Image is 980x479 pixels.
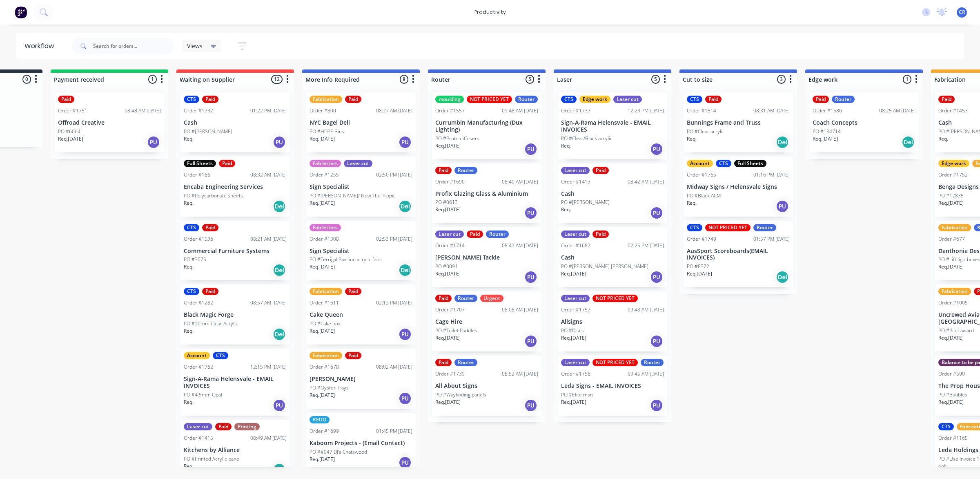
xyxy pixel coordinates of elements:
[734,160,766,167] div: Full Sheets
[524,206,537,219] div: PU
[561,107,590,114] div: Order #1737
[776,271,789,284] div: Del
[938,299,968,307] div: Order #1005
[561,391,593,398] p: PO #Elite man
[628,107,664,114] div: 12:23 PM [DATE]
[376,107,412,114] div: 08:27 AM [DATE]
[938,423,954,430] div: CTS
[180,92,290,152] div: CTSPaidOrder #173201:22 PM [DATE]CashPO #[PERSON_NAME]Req.PU
[310,363,339,371] div: Order #1678
[938,288,971,295] div: Fabrication
[435,142,461,150] p: Req. [DATE]
[502,107,538,114] div: 09:48 AM [DATE]
[184,434,213,442] div: Order #1415
[502,178,538,186] div: 08:40 AM [DATE]
[310,320,341,327] p: PO #Cake box
[687,199,697,207] p: Req.
[435,295,452,302] div: Paid
[558,356,667,416] div: Laser cutNOT PRICED YETRouterOrder #175609:45 AM [DATE]Leda Signs - EMAIL INVOICESPO #Elite manRe...
[399,456,412,469] div: PU
[628,306,664,313] div: 09:48 AM [DATE]
[435,167,452,174] div: Paid
[250,107,287,114] div: 01:22 PM [DATE]
[687,128,725,135] p: PO #Clear acrylic
[184,288,199,295] div: CTS
[435,96,464,103] div: moulding
[684,92,793,152] div: CTSPaidOrder #151408:31 AM [DATE]Bunnings Frame and TrussPO #Clear acrylicReq.Del
[435,178,465,186] div: Order #1690
[813,107,842,114] div: Order #1586
[938,263,964,271] p: Req. [DATE]
[58,128,80,135] p: PO #6064
[184,320,238,327] p: PO #10mm Clear Acrylic
[310,392,335,399] p: Req. [DATE]
[180,221,290,281] div: CTSPaidOrder #153608:21 AM [DATE]Commercial Furniture SystemsPO #3075Req.Del
[832,96,855,103] div: Router
[184,423,212,430] div: Laser cut
[202,288,218,295] div: Paid
[184,199,194,207] p: Req.
[561,190,664,197] p: Cash
[184,327,194,335] p: Req.
[399,264,412,277] div: Del
[879,107,915,114] div: 08:25 AM [DATE]
[58,119,161,126] p: Offroad Creative
[561,370,590,378] div: Order #1756
[184,256,206,263] p: PO #3075
[184,248,287,255] p: Commercial Furniture Systems
[310,263,335,271] p: Req. [DATE]
[310,288,342,295] div: Fabrication
[687,192,721,199] p: PO #Black ACM
[938,327,974,334] p: PO #Pilot award
[250,299,287,307] div: 08:57 AM [DATE]
[435,107,465,114] div: Order #1557
[432,227,541,287] div: Laser cutPaidRouterOrder #171408:47 AM [DATE][PERSON_NAME] TacklePO #0091Req.[DATE]PU
[628,370,664,378] div: 09:45 AM [DATE]
[938,434,968,442] div: Order #1165
[687,184,790,190] p: Midway Signs / Helensvale Signs
[184,363,213,371] div: Order #1762
[650,206,663,219] div: PU
[813,135,838,143] p: Req. [DATE]
[558,227,667,287] div: Laser cutPaidOrder #168702:25 PM [DATE]CashPO #[PERSON_NAME] [PERSON_NAME]Req.[DATE]PU
[628,242,664,249] div: 02:25 PM [DATE]
[524,271,537,284] div: PU
[592,359,638,366] div: NOT PRICED YET
[435,383,538,389] p: All About Signs
[561,383,664,389] p: Leda Signs - EMAIL INVOICES
[938,135,948,143] p: Req.
[310,128,344,135] p: PO #HDPE Bins
[399,328,412,341] div: PU
[641,359,664,366] div: Router
[716,160,731,167] div: CTS
[310,352,342,359] div: Fabrication
[310,327,335,335] p: Req. [DATE]
[93,38,174,54] input: Search for orders...
[184,311,287,318] p: Black Magic Forge
[180,284,290,345] div: CTSPaidOrder #128208:57 AM [DATE]Black Magic ForgePO #10mm Clear AcrylicReq.Del
[184,96,199,103] div: CTS
[213,352,228,359] div: CTS
[435,370,465,378] div: Order #1739
[813,96,829,103] div: Paid
[938,235,965,243] div: Order #677
[202,224,218,231] div: Paid
[250,235,287,243] div: 08:21 AM [DATE]
[435,231,464,238] div: Laser cut
[813,128,841,135] p: PO #134714
[561,135,612,142] p: PO #Clear/Black acrylic
[310,256,382,263] p: PO #Terrigal Pavilion acrylic fabs
[184,107,213,114] div: Order #1732
[561,327,584,334] p: PO #Discs
[561,178,590,186] div: Order #1413
[435,199,458,206] p: PO #0613
[776,200,789,213] div: PU
[310,135,335,143] p: Req. [DATE]
[561,318,664,325] p: Allsigns
[486,231,509,238] div: Router
[467,231,483,238] div: Paid
[705,224,751,231] div: NOT PRICED YET
[650,143,663,156] div: PU
[310,235,339,243] div: Order #1308
[650,399,663,412] div: PU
